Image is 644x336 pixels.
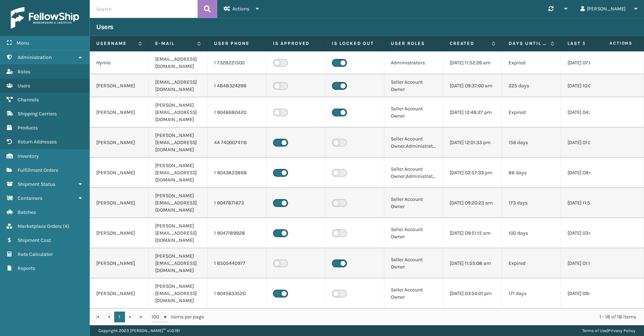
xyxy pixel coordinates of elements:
td: [PERSON_NAME][EMAIL_ADDRESS][DOMAIN_NAME] [149,279,208,309]
td: [DATE] 12:01:33 pm [443,128,502,158]
a: 1 [114,312,125,322]
td: 1 4848324266 [208,74,267,97]
td: 1 8505440977 [208,248,267,279]
span: Administration [18,54,52,60]
td: 86 days [502,158,561,188]
span: Batches [18,209,36,215]
span: Channels [18,97,39,103]
span: Rate Calculator [18,251,53,257]
label: Created [450,40,488,47]
span: Return Addresses [18,139,57,145]
td: [PERSON_NAME] [90,97,149,128]
label: Is Approved [273,40,319,47]
span: Products [18,125,38,131]
span: Shipping Carriers [18,111,57,117]
td: Administrators [384,51,443,74]
td: [DATE] 07:03:58 pm [561,51,620,74]
span: Shipment Status [18,181,55,187]
td: 1 9047189928 [208,218,267,248]
td: [PERSON_NAME][EMAIL_ADDRESS][DOMAIN_NAME] [149,218,208,248]
td: [PERSON_NAME] [90,218,149,248]
td: [DATE] 11:50:26 am [561,188,620,218]
td: 1 7328221500 [208,51,267,74]
h3: Users [96,23,113,31]
td: [DATE] 03:05:13 pm [561,218,620,248]
label: Last Seen [567,40,606,47]
span: Menu [17,40,29,46]
span: items per page [152,312,204,322]
div: 1 - 18 of 18 items [214,313,636,321]
td: [PERSON_NAME] [90,248,149,279]
span: 100 [152,313,162,321]
td: Expired [502,97,561,128]
a: Terms of Use [582,328,607,333]
td: [PERSON_NAME][EMAIL_ADDRESS][DOMAIN_NAME] [149,158,208,188]
p: Copyright 2023 [PERSON_NAME]™ v 1.0.191 [98,325,180,336]
td: Seller Account Owner [384,218,443,248]
label: Days until password expires [509,40,547,47]
label: User phone [214,40,260,47]
td: 44 7400074116 [208,128,267,158]
td: Seller Account Owner,Administrators [384,158,443,188]
td: Expired [502,51,561,74]
td: [DATE] 03:54:01 pm [443,279,502,309]
td: Seller Account Owner [384,74,443,97]
span: Users [18,83,30,89]
span: Shipment Cost [18,237,51,243]
td: 1 9048680420 [208,97,267,128]
td: 225 days [502,74,561,97]
td: Seller Account Owner [384,279,443,309]
td: [PERSON_NAME] [90,74,149,97]
td: [PERSON_NAME] [90,158,149,188]
span: Actions [232,6,249,12]
td: Seller Account Owner,Administrators [384,128,443,158]
td: [PERSON_NAME][EMAIL_ADDRESS][DOMAIN_NAME] [149,128,208,158]
td: [PERSON_NAME] [90,279,149,309]
a: Privacy Policy [608,328,635,333]
span: Containers [18,195,42,201]
td: [PERSON_NAME][EMAIL_ADDRESS][DOMAIN_NAME] [149,188,208,218]
td: 100 days [502,218,561,248]
span: Actions [587,37,637,49]
span: Reports [18,265,35,271]
td: [PERSON_NAME] [90,128,149,158]
span: Roles [18,69,30,75]
td: Seller Account Owner [384,248,443,279]
label: Username [96,40,135,47]
td: 171 days [502,279,561,309]
td: 1 9043823868 [208,158,267,188]
label: User Roles [391,40,436,47]
td: [DATE] 01:15:58 pm [561,248,620,279]
td: 1 9045633520 [208,279,267,309]
td: [DATE] 11:52:26 am [443,51,502,74]
td: [DATE] 04:26:30 pm [561,97,620,128]
td: [DATE] 12:48:27 pm [443,97,502,128]
td: [PERSON_NAME][EMAIL_ADDRESS][DOMAIN_NAME] [149,97,208,128]
span: Marketplace Orders [18,223,62,229]
td: 1 9047871673 [208,188,267,218]
td: [DATE] 11:55:08 am [443,248,502,279]
div: | [582,325,635,336]
td: [DATE] 09:41:01 pm [561,279,620,309]
td: [EMAIL_ADDRESS][DOMAIN_NAME] [149,51,208,74]
img: logo [11,7,79,29]
td: [DATE] 10:02:26 am [561,74,620,97]
td: [PERSON_NAME][EMAIL_ADDRESS][DOMAIN_NAME] [149,248,208,279]
td: [DATE] 02:57:33 pm [443,158,502,188]
td: [DATE] 09:51:15 am [443,218,502,248]
label: Is Locked Out [332,40,377,47]
td: [DATE] 01:04:44 pm [561,128,620,158]
td: [DATE] 09:06:20 pm [561,158,620,188]
span: ( 4 ) [63,223,69,229]
td: [PERSON_NAME] [90,188,149,218]
td: Seller Account Owner [384,188,443,218]
td: Seller Account Owner [384,97,443,128]
span: Fulfillment Orders [18,167,58,173]
span: Inventory [18,153,39,159]
td: [DATE] 09:20:23 am [443,188,502,218]
td: 173 days [502,188,561,218]
td: [DATE] 09:37:00 am [443,74,502,97]
td: Hymie [90,51,149,74]
label: E-mail [155,40,194,47]
td: Expired [502,248,561,279]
